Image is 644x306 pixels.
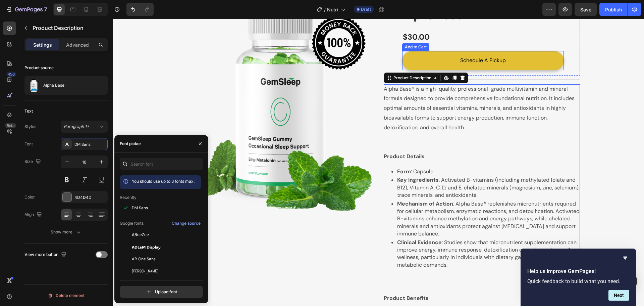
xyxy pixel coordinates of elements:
span: ABeeZee [132,232,149,238]
button: Save [575,3,597,16]
button: Paragraph 1* [61,121,108,133]
p: Schedule A Pickup [347,37,393,47]
span: ADLaM Display [132,244,161,250]
div: Undo/Redo [126,3,154,16]
div: DM Sans [74,141,106,147]
button: Next question [608,290,629,301]
div: View more button [24,250,68,259]
button: Schedule A Pickup [289,32,451,51]
div: Size [24,157,42,166]
div: 450 [6,72,16,77]
strong: Mechanism of Action [284,181,340,188]
p: Google fonts [120,220,144,226]
div: Add to Cart [290,25,315,31]
p: : Alpha Base® replenishes micronutrients required for cellular metabolism, enzymatic reactions, a... [284,181,467,219]
div: Align [24,210,43,219]
p: Settings [33,41,52,48]
p: Quick feedback to build what you need. [527,278,629,285]
div: Show more [51,229,82,235]
strong: Form [284,149,298,156]
div: Rich Text Editor. Editing area: main [347,37,393,47]
button: Delete element [24,290,108,301]
span: Save [580,7,591,12]
span: Paragraph 1* [64,124,89,130]
button: Change source [171,219,201,227]
div: Styles [24,124,36,130]
button: 7 [3,3,50,16]
div: Delete element [48,292,85,300]
h2: Help us improve GemPages! [527,267,629,275]
div: Product source [24,65,54,71]
span: / [324,6,326,13]
div: Beta [5,123,16,128]
div: 4D4D4D [74,194,106,201]
p: : Activated B-vitamins (including methylated folate and B12), Vitamin A, C, D, and E, chelated mi... [284,158,467,180]
strong: Product Benefits [271,276,316,283]
strong: Product Details [271,134,312,141]
input: Search font [120,158,203,170]
strong: Clinical Evidence [284,220,329,227]
div: Color [24,194,35,200]
p: Advanced [66,41,89,48]
span: Nutri [327,6,338,13]
div: Help us improve GemPages! [527,254,629,301]
span: Draft [361,6,371,12]
p: : Capsule [284,149,467,157]
span: DM Sans [132,205,148,211]
p: Alpha Base® is a high-quality, professional-grade multivitamin and mineral formula designed to pr... [271,67,462,112]
p: 7 [44,5,47,13]
p: Alpha Base [43,83,64,88]
button: Show more [24,226,108,238]
div: Font [24,141,33,147]
strong: Key Ingredients [284,158,326,165]
button: Publish [599,3,628,16]
iframe: Design area [113,19,644,306]
span: You should use up to 3 fonts max. [132,179,195,184]
span: AR One Sans [132,256,156,262]
div: Upload font [146,289,177,295]
p: Recently [120,194,137,201]
p: : Studies show that micronutrient supplementation can improve energy, immune response, detoxifica... [284,220,467,250]
button: Hide survey [621,254,629,262]
img: product feature img [27,79,41,92]
div: Change source [172,220,201,226]
div: Font picker [120,141,141,147]
button: Upload font [120,286,203,298]
div: Text [24,108,33,114]
p: Product Description [33,24,105,32]
div: Product Description [279,56,320,62]
div: Publish [605,6,622,13]
span: [PERSON_NAME] [132,268,158,274]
